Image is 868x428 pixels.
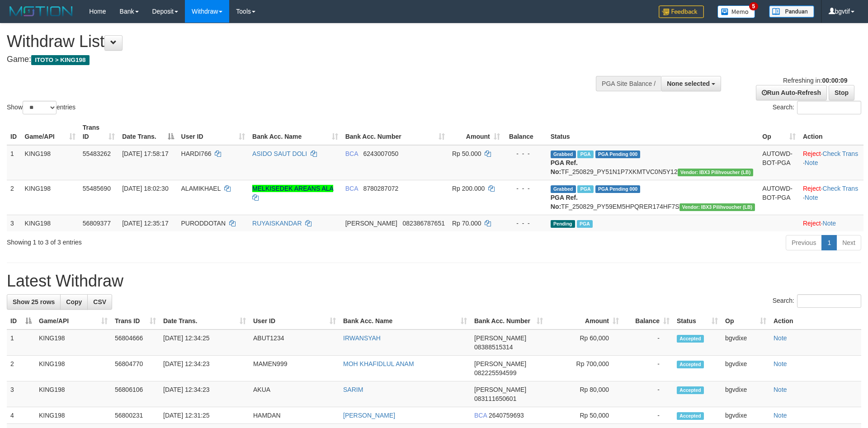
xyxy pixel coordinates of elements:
th: Action [770,313,861,329]
span: Copy 2640759693 to clipboard [489,412,524,419]
span: [DATE] 17:58:17 [122,150,168,157]
td: 2 [7,180,21,215]
span: [DATE] 18:02:30 [122,185,168,192]
span: Copy [66,298,82,306]
td: [DATE] 12:34:23 [160,356,250,381]
td: HAMDAN [250,407,340,424]
td: - [623,381,673,407]
td: 3 [7,215,21,231]
td: Rp 50,000 [547,407,623,424]
b: PGA Ref. No: [551,159,578,175]
td: KING198 [35,356,111,381]
span: [DATE] 12:35:17 [122,220,168,227]
img: MOTION_logo.png [7,5,75,18]
a: [PERSON_NAME] [343,412,395,419]
th: Op: activate to sort column ascending [759,119,799,145]
span: Copy 8780287072 to clipboard [363,185,398,192]
th: User ID: activate to sort column ascending [178,119,249,145]
th: Bank Acc. Number: activate to sort column ascending [342,119,448,145]
a: Note [805,159,818,166]
td: - [623,329,673,356]
a: Run Auto-Refresh [756,85,827,100]
td: TF_250829_PY51N1P7XKMTVC0N5Y12 [547,145,759,180]
th: ID [7,119,21,145]
strong: 00:00:09 [822,77,847,84]
a: Check Trans [823,150,859,157]
span: HARDI766 [181,150,212,157]
th: Bank Acc. Number: activate to sort column ascending [471,313,547,329]
button: None selected [661,76,721,91]
span: Vendor URL: https://dashboard.q2checkout.com/secure [679,203,755,211]
span: ITOTO > KING198 [31,55,90,65]
td: MAMEN999 [250,356,340,381]
div: - - - [507,219,543,228]
td: AUTOWD-BOT-PGA [759,145,799,180]
span: Marked by bgvdixe [577,220,593,228]
a: CSV [87,294,112,310]
span: Accepted [677,386,704,394]
a: Next [836,235,861,250]
td: TF_250829_PY59EM5HPQRER174HF7S [547,180,759,215]
td: bgvdixe [722,329,770,356]
a: Note [774,386,787,393]
span: Refreshing in: [783,77,847,84]
a: MELKISEDEK AREANS ALA [252,185,333,192]
th: User ID: activate to sort column ascending [250,313,340,329]
td: 56800231 [111,407,160,424]
span: PGA Pending [595,185,641,193]
span: Accepted [677,335,704,343]
td: - [623,407,673,424]
label: Show entries [7,101,75,114]
td: KING198 [21,215,79,231]
span: ALAMIKHAEL [181,185,221,192]
td: 1 [7,329,35,356]
span: BCA [345,150,358,157]
span: PGA Pending [595,151,641,158]
span: Rp 70.000 [452,220,481,227]
th: Game/API: activate to sort column ascending [21,119,79,145]
td: 2 [7,356,35,381]
td: 56804770 [111,356,160,381]
div: - - - [507,149,543,158]
span: Accepted [677,361,704,368]
img: panduan.png [769,5,814,18]
span: Marked by bgvdixe [577,151,593,158]
td: Rp 80,000 [547,381,623,407]
a: Copy [60,294,88,310]
td: KING198 [35,329,111,356]
span: Copy 08388515314 to clipboard [474,343,513,351]
span: Copy 6243007050 to clipboard [363,150,398,157]
td: [DATE] 12:34:25 [160,329,250,356]
span: [PERSON_NAME] [345,220,397,227]
span: Rp 50.000 [452,150,481,157]
td: bgvdixe [722,381,770,407]
a: 1 [821,235,837,250]
a: MOH KHAFIDLUL ANAM [343,360,414,367]
label: Search: [773,101,861,114]
span: [PERSON_NAME] [474,360,526,367]
td: KING198 [35,381,111,407]
span: 56809377 [83,220,111,227]
span: PURODDOTAN [181,220,226,227]
th: Amount: activate to sort column ascending [547,313,623,329]
td: - [623,356,673,381]
a: Reject [803,220,821,227]
td: AKUA [250,381,340,407]
th: Bank Acc. Name: activate to sort column ascending [340,313,471,329]
span: BCA [345,185,358,192]
a: SARIM [343,386,363,393]
td: 56806106 [111,381,160,407]
td: KING198 [21,180,79,215]
span: Rp 200.000 [452,185,485,192]
span: Vendor URL: https://dashboard.q2checkout.com/secure [678,169,754,176]
a: Note [823,220,836,227]
td: [DATE] 12:31:25 [160,407,250,424]
td: 56804666 [111,329,160,356]
span: Pending [551,220,575,228]
th: Balance: activate to sort column ascending [623,313,673,329]
td: [DATE] 12:34:23 [160,381,250,407]
a: Note [774,334,787,342]
th: Status: activate to sort column ascending [673,313,722,329]
span: Accepted [677,412,704,420]
th: Bank Acc. Name: activate to sort column ascending [249,119,342,145]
